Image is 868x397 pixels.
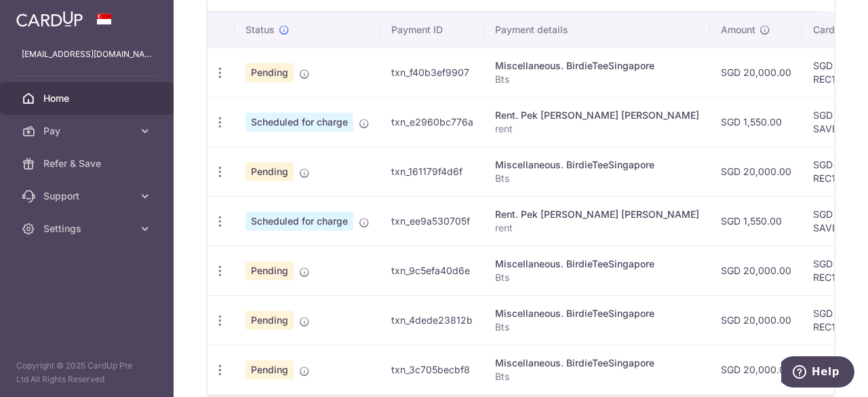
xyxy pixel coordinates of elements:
[710,295,802,345] td: SGD 20,000.00
[22,48,152,61] p: [EMAIL_ADDRESS][DOMAIN_NAME]
[43,222,133,235] span: Settings
[710,147,802,196] td: SGD 20,000.00
[245,63,294,82] span: Pending
[43,157,133,170] span: Refer & Save
[245,360,294,379] span: Pending
[380,196,484,246] td: txn_ee9a530705f
[495,356,699,370] div: Miscellaneous. BirdieTeeSingapore
[495,307,699,320] div: Miscellaneous. BirdieTeeSingapore
[245,23,275,37] span: Status
[495,73,699,86] p: Bts
[245,261,294,280] span: Pending
[380,147,484,196] td: txn_161179f4d6f
[781,356,854,390] iframe: Opens a widget where you can find more information
[245,162,294,181] span: Pending
[380,97,484,147] td: txn_e2960bc776a
[495,122,699,136] p: rent
[495,59,699,73] div: Miscellaneous. BirdieTeeSingapore
[245,311,294,330] span: Pending
[710,246,802,295] td: SGD 20,000.00
[495,158,699,172] div: Miscellaneous. BirdieTeeSingapore
[380,12,484,48] th: Payment ID
[495,109,699,122] div: Rent. Pek [PERSON_NAME] [PERSON_NAME]
[721,23,755,37] span: Amount
[380,345,484,394] td: txn_3c705becbf8
[813,23,865,37] span: CardUp fee
[245,212,353,231] span: Scheduled for charge
[710,48,802,97] td: SGD 20,000.00
[380,48,484,97] td: txn_f40b3ef9907
[484,12,710,48] th: Payment details
[43,189,133,203] span: Support
[710,97,802,147] td: SGD 1,550.00
[495,208,699,221] div: Rent. Pek [PERSON_NAME] [PERSON_NAME]
[380,295,484,345] td: txn_4dede23812b
[245,113,353,132] span: Scheduled for charge
[495,320,699,334] p: Bts
[16,11,83,27] img: CardUp
[710,196,802,246] td: SGD 1,550.00
[43,124,133,138] span: Pay
[495,370,699,383] p: Bts
[495,172,699,185] p: Bts
[495,257,699,271] div: Miscellaneous. BirdieTeeSingapore
[43,92,133,105] span: Home
[710,345,802,394] td: SGD 20,000.00
[495,271,699,284] p: Bts
[380,246,484,295] td: txn_9c5efa40d6e
[495,221,699,235] p: rent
